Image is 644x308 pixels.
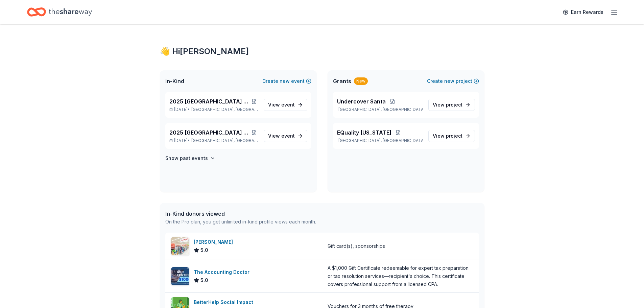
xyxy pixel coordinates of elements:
[428,99,475,111] a: View project
[337,128,391,137] span: EQuality [US_STATE]
[165,210,316,218] div: In-Kind donors viewed
[191,107,258,112] span: [GEOGRAPHIC_DATA], [GEOGRAPHIC_DATA]
[427,77,479,85] button: Createnewproject
[333,77,351,85] span: Grants
[200,246,208,254] span: 5.0
[264,99,307,111] a: View event
[281,102,295,108] span: event
[328,264,474,288] div: A $1,000 Gift Certificate redeemable for expert tax preparation or tax resolution services—recipi...
[191,138,258,143] span: [GEOGRAPHIC_DATA], [GEOGRAPHIC_DATA]
[337,97,386,105] span: Undercover Santa
[169,128,251,137] span: 2025 [GEOGRAPHIC_DATA] Equality [US_STATE] Gala
[433,101,462,109] span: View
[165,154,208,162] h4: Show past events
[444,77,454,85] span: new
[433,132,462,140] span: View
[171,237,189,255] img: Image for Winn-Dixie
[446,102,462,108] span: project
[160,46,484,57] div: 👋 Hi [PERSON_NAME]
[27,4,92,20] a: Home
[328,242,385,250] div: Gift card(s), sponsorships
[169,138,258,143] p: [DATE] •
[268,132,295,140] span: View
[268,101,295,109] span: View
[337,107,423,112] p: [GEOGRAPHIC_DATA], [GEOGRAPHIC_DATA]
[194,268,252,276] div: The Accounting Doctor
[354,77,368,85] div: New
[171,267,189,285] img: Image for The Accounting Doctor
[262,77,311,85] button: Createnewevent
[428,130,475,142] a: View project
[559,6,607,18] a: Earn Rewards
[169,97,251,105] span: 2025 [GEOGRAPHIC_DATA] Equality [US_STATE] Gala
[165,218,316,226] div: On the Pro plan, you get unlimited in-kind profile views each month.
[280,77,290,85] span: new
[281,133,295,139] span: event
[165,154,215,162] button: Show past events
[194,298,256,306] div: BetterHelp Social Impact
[169,107,258,112] p: [DATE] •
[165,77,184,85] span: In-Kind
[264,130,307,142] a: View event
[194,238,236,246] div: [PERSON_NAME]
[446,133,462,139] span: project
[337,138,423,143] p: [GEOGRAPHIC_DATA], [GEOGRAPHIC_DATA]
[200,276,208,284] span: 5.0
